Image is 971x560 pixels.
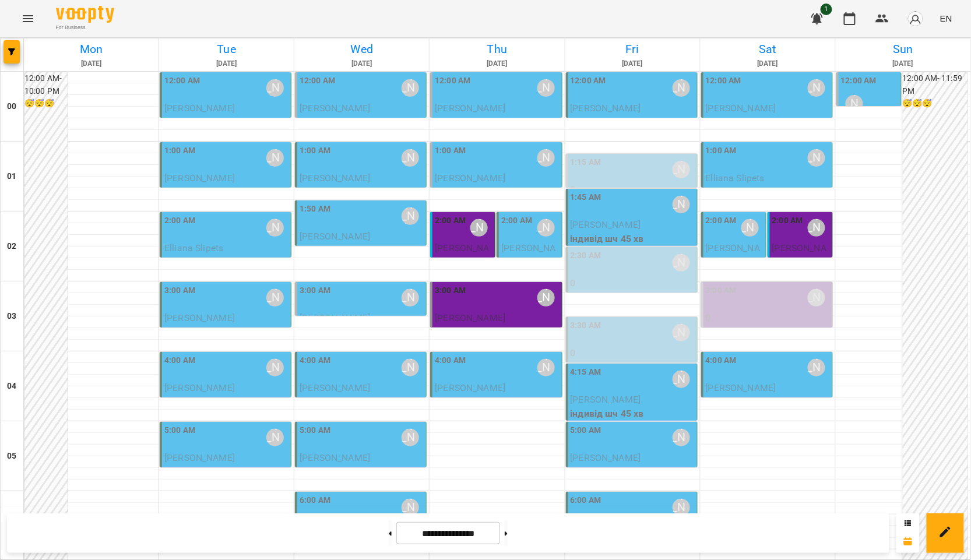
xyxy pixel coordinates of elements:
span: [PERSON_NAME] [300,382,370,393]
span: [PERSON_NAME] [435,242,489,267]
img: Voopty Logo [56,6,114,23]
span: [PERSON_NAME] [706,103,776,114]
h6: [DATE] [26,58,157,69]
div: Курбанова Софія [673,499,690,516]
span: [PERSON_NAME] [164,312,235,323]
p: індивід шч англ 45 хв [706,115,830,129]
p: індивід МА 45 хв [164,255,289,269]
p: індивід МА 45 хв [300,244,424,258]
div: Курбанова Софія [402,149,419,167]
h6: 12:00 AM - 10:00 PM [24,72,68,97]
p: Бронь [435,325,559,339]
p: Бронь [706,325,830,339]
button: Menu [14,5,42,33]
div: Курбанова Софія [402,359,419,376]
label: 2:00 AM [435,214,466,227]
label: 12:00 AM [300,75,335,87]
label: 2:30 AM [571,249,601,262]
p: індивід МА 45 хв [300,115,424,129]
label: 5:00 AM [164,424,195,437]
h6: 00 [7,100,16,113]
label: 3:00 AM [435,284,466,297]
p: 0 [571,183,695,197]
div: Курбанова Софія [808,219,825,237]
h6: 05 [7,450,16,463]
img: avatar_s.png [907,10,924,27]
div: Курбанова Софія [741,219,759,237]
h6: [DATE] [702,58,833,69]
div: Курбанова Софія [266,289,284,307]
h6: Wed [296,40,427,58]
div: Курбанова Софія [402,499,419,516]
p: індивід шч 45 хв [571,407,695,421]
div: Курбанова Софія [402,79,419,97]
label: 2:00 AM [706,214,737,227]
label: 12:00 AM [706,75,741,87]
p: 0 [571,276,695,290]
span: [PERSON_NAME] [164,382,235,393]
span: [PERSON_NAME] [772,242,826,267]
h6: Thu [431,40,562,58]
div: Курбанова Софія [808,79,825,97]
p: індивід МА 45 хв [706,395,830,409]
span: [PERSON_NAME] [435,172,505,184]
div: Курбанова Софія [673,79,690,97]
label: 3:00 AM [706,284,737,297]
div: Курбанова Софія [266,79,284,97]
label: 1:45 AM [571,191,601,204]
label: 1:00 AM [435,145,466,157]
span: [PERSON_NAME] [164,172,235,184]
label: 2:00 AM [501,214,532,227]
label: 5:00 AM [571,424,601,437]
label: 4:00 AM [706,354,737,367]
span: [PERSON_NAME] [571,394,641,405]
div: Курбанова Софія [537,289,555,307]
div: Курбанова Софія [402,289,419,307]
label: 4:00 AM [300,354,330,367]
h6: [DATE] [296,58,427,69]
label: 12:00 AM [164,75,200,87]
div: Курбанова Софія [673,161,690,178]
p: індивід шч англ 45 хв [571,115,695,129]
label: 2:00 AM [164,214,195,227]
span: [PERSON_NAME] [300,312,370,323]
h6: 😴😴😴 [903,97,968,110]
div: Курбанова Софія [266,149,284,167]
p: індивід МА 45 хв [300,465,424,479]
label: 6:00 AM [300,494,330,507]
div: Курбанова Софія [673,429,690,446]
span: [PERSON_NAME] [706,242,760,267]
p: 0 [571,346,695,360]
label: 3:00 AM [164,284,195,297]
p: індивід МА 45 хв [435,185,559,199]
p: індивід МА 45 хв [435,115,559,129]
h6: 02 [7,240,16,253]
p: індивід МА 45 хв [164,465,289,479]
div: Курбанова Софія [470,219,488,237]
label: 5:00 AM [300,424,330,437]
h6: Sat [702,40,833,58]
div: Курбанова Софія [673,196,690,213]
p: індивід МА 45 хв [706,185,830,199]
span: [PERSON_NAME] [706,382,776,393]
label: 1:00 AM [706,145,737,157]
h6: 12:00 AM - 11:59 PM [903,72,968,97]
div: Курбанова Софія [808,149,825,167]
h6: 01 [7,170,16,183]
label: 12:00 AM [841,75,877,87]
label: 1:00 AM [300,145,330,157]
p: індивід МА 45 хв ([PERSON_NAME]) [571,290,695,318]
h6: 😴😴😴 [24,97,68,110]
span: [PERSON_NAME] [571,219,641,230]
div: Курбанова Софія [402,207,419,225]
div: Курбанова Софія [537,149,555,167]
div: Курбанова Софія [673,324,690,341]
span: [PERSON_NAME] [501,242,555,267]
label: 1:50 AM [300,203,330,216]
h6: Fri [567,40,698,58]
p: індивід МА 45 хв [300,185,424,199]
div: Курбанова Софія [266,359,284,376]
p: Індивідуальні ма англ 45 [164,185,289,199]
span: [PERSON_NAME] [300,103,370,114]
p: індивід МА 45 хв ([PERSON_NAME]) [571,360,695,388]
